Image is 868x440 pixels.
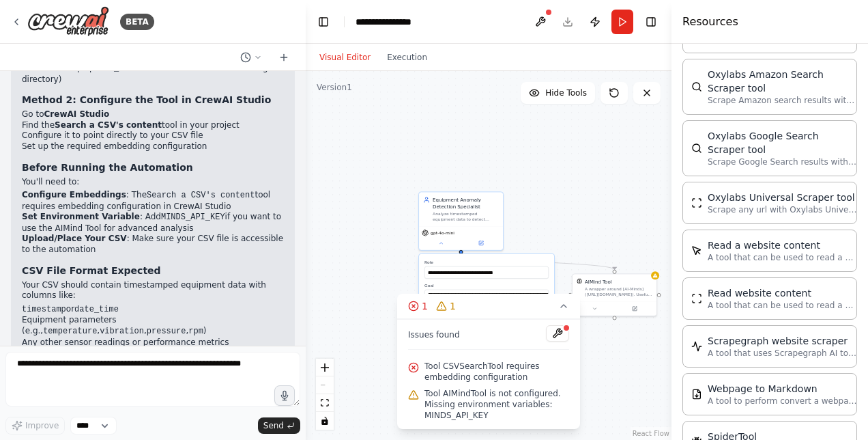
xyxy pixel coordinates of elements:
li: : Add if you want to use the AIMind Tool for advanced analysis [22,212,284,234]
li: Any other sensor readings or performance metrics [22,338,284,348]
button: Hide Tools [521,82,595,104]
div: Analyze timestamped equipment data to detect anomalies, classify their types, and assess their se... [433,211,499,222]
button: Send [258,417,300,434]
div: Equipment Anomaly Detection SpecialistAnalyze timestamped equipment data to detect anomalies, cla... [418,191,504,251]
li: or [22,304,284,316]
li: Go to [22,109,284,120]
button: Execution [379,49,435,66]
p: Scrape Google Search results with Oxylabs Google Search Scraper [708,156,858,167]
span: Issues found [408,329,460,340]
code: MINDS_API_KEY [161,212,225,222]
div: Oxylabs Google Search Scraper tool [708,129,858,156]
p: A tool that can be used to read a website content. [708,252,858,263]
span: 1 [450,299,456,313]
span: Improve [25,420,59,431]
span: Tool CSVSearchTool requires embedding configuration [424,361,569,383]
code: rpm [188,327,203,336]
button: Open in side panel [462,239,501,247]
button: zoom in [316,359,334,376]
img: OxylabsGoogleSearchScraperTool [691,143,702,154]
strong: Set Environment Variable [22,212,140,221]
li: Equipment parameters (e.g., , , , ) [22,315,284,337]
code: timestamp [22,305,66,314]
div: Version 1 [317,82,352,93]
div: Equipment Anomaly Detection Specialist [433,196,499,210]
div: Oxylabs Amazon Search Scraper tool [708,68,858,95]
g: Edge from 6697b1d8-de0f-490c-8373-fc3764796a5b to 110e9a33-0847-49b8-8fb3-9a5a5f3cd92f [458,254,618,270]
span: 1 [422,299,428,313]
img: ScrapegraphScrapeTool [691,341,702,352]
button: toggle interactivity [316,412,334,430]
p: A tool to perform convert a webpage to markdown to make it easier for LLMs to understand [708,396,858,407]
p: You'll need to: [22,177,284,188]
img: Logo [27,6,109,37]
li: Find the tool in your project [22,120,284,131]
img: OxylabsUniversalScraperTool [691,197,702,208]
strong: Method 2: Configure the Tool in CrewAI Studio [22,94,271,105]
strong: Search a CSV's content [55,120,162,130]
button: 11 [397,294,580,319]
button: Improve [5,417,65,435]
li: : Make sure your CSV file is accessible to the automation [22,234,284,255]
div: A wrapper around [AI-Minds]([URL][DOMAIN_NAME]). Useful for when you need answers to questions fr... [585,286,652,297]
nav: breadcrumb [356,15,424,29]
button: Switch to previous chat [235,49,267,66]
p: A tool that can be used to read a website content. [708,300,858,311]
button: Click to speak your automation idea [274,385,295,406]
button: Hide right sidebar [641,12,661,31]
strong: Before Running the Automation [22,162,193,173]
li: Set up the required embedding configuration [22,141,284,152]
strong: Upload/Place Your CSV [22,234,127,243]
a: React Flow attribution [633,430,669,437]
button: Open in side panel [616,305,654,313]
button: Start a new chat [273,49,295,66]
strong: CSV File Format Expected [22,265,161,276]
button: Visual Editor [311,49,379,66]
label: Goal [424,283,549,288]
div: AIMindToolAIMind ToolA wrapper around [AI-Minds]([URL][DOMAIN_NAME]). Useful for when you need an... [572,273,657,316]
span: Send [263,420,284,431]
code: equipment_data.csv [70,64,158,73]
code: Search a CSV's content [147,191,255,200]
li: : (if the file is in the working directory) [22,63,284,85]
div: Scrapegraph website scraper [708,334,858,348]
button: fit view [316,394,334,412]
img: ScrapeWebsiteTool [691,293,702,304]
code: date_time [74,305,119,314]
p: Your CSV should contain timestamped equipment data with columns like: [22,280,284,301]
img: ScrapeElementFromWebsiteTool [691,245,702,256]
div: BETA [120,14,154,30]
div: Oxylabs Universal Scraper tool [708,191,858,204]
div: React Flow controls [316,359,334,430]
li: : The tool requires embedding configuration in CrewAI Studio [22,190,284,212]
span: Tool AIMindTool is not configured. Missing environment variables: MINDS_API_KEY [424,388,569,421]
h4: Resources [682,14,738,30]
img: AIMindTool [577,278,582,284]
img: SerplyWebpageToMarkdownTool [691,389,702,400]
strong: File name [22,63,67,72]
code: pressure [147,327,186,336]
div: AIMind Tool [585,278,612,285]
div: Read website content [708,286,858,300]
li: Configure it to point directly to your CSV file [22,130,284,141]
div: Webpage to Markdown [708,382,858,396]
code: temperature [43,327,97,336]
code: vibration [100,327,144,336]
p: Scrape Amazon search results with Oxylabs Amazon Search Scraper [708,95,858,106]
label: Role [424,260,549,265]
div: Read a website content [708,238,858,252]
p: Scrape any url with Oxylabs Universal Scraper [708,204,858,215]
p: A tool that uses Scrapegraph AI to intelligently scrape website content. [708,348,858,359]
img: OxylabsAmazonSearchScraperTool [691,81,702,92]
span: Hide Tools [545,87,587,98]
button: Hide left sidebar [314,12,333,31]
span: gpt-4o-mini [431,230,454,236]
strong: CrewAI Studio [44,109,110,119]
strong: Configure Embeddings [22,190,126,200]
